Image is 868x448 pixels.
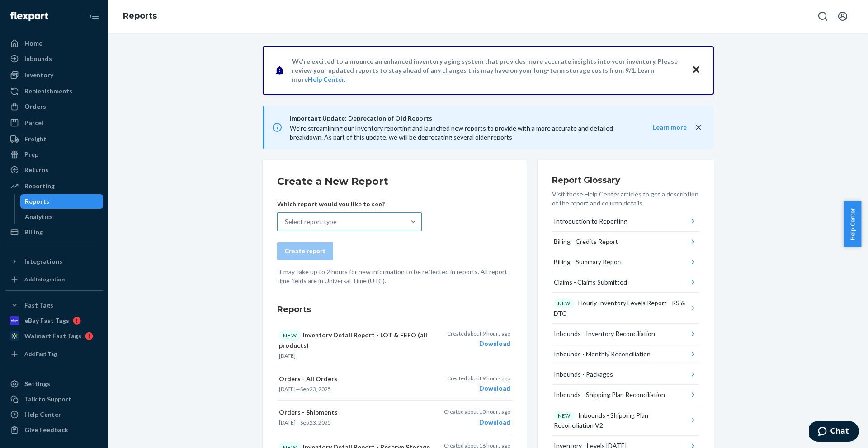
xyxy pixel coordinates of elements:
[24,257,62,266] div: Integrations
[24,87,72,96] div: Replenishments
[552,344,699,364] button: Inbounds - Monthly Reconciliation
[24,379,50,388] div: Settings
[447,330,510,337] p: Created about 9 hours ago
[277,267,512,285] p: It may take up to 2 hours for new information to be reflected in reports. All report time fields ...
[5,347,103,361] a: Add Fast Tag
[24,425,68,434] div: Give Feedback
[554,411,689,430] div: Inbounds - Shipping Plan Reconciliation V2
[552,405,699,436] button: NEWInbounds - Shipping Plan Reconciliation V2
[5,377,103,391] a: Settings
[814,7,832,25] button: Open Search Box
[834,7,852,25] button: Open account menu
[444,408,510,415] p: Created about 10 hours ago
[552,272,699,293] button: Claims - Claims Submitted
[24,150,38,159] div: Prep
[5,298,103,313] button: Fast Tags
[447,384,510,393] div: Download
[5,407,103,422] a: Help Center
[20,194,104,209] a: Reports
[24,54,52,63] div: Inbounds
[308,75,344,83] a: Help Center
[552,190,699,208] p: Visit these Help Center articles to get a description of the report and column details.
[5,163,103,177] a: Returns
[123,11,157,21] a: Reports
[554,217,627,226] div: Introduction to Reporting
[635,123,687,132] button: Learn more
[24,135,47,144] div: Freight
[809,421,859,443] iframe: Opens a widget where you can chat to one of our agents
[5,132,103,146] a: Freight
[552,174,699,186] h3: Report Glossary
[5,147,103,162] a: Prep
[292,57,683,84] p: We're excited to announce an enhanced inventory aging system that provides more accurate insights...
[24,102,46,111] div: Orders
[552,385,699,405] button: Inbounds - Shipping Plan Reconciliation
[279,408,432,417] p: Orders - Shipments
[552,252,699,272] button: Billing - Summary Report
[277,401,512,434] button: Orders - Shipments[DATE]—Sep 23, 2025Created about 10 hours agoDownload
[5,36,103,51] a: Home
[277,174,512,189] h2: Create a New Report
[554,298,689,318] div: Hourly Inventory Levels Report - RS & DTC
[554,278,627,287] div: Claims - Claims Submitted
[279,330,301,341] div: NEW
[5,99,103,114] a: Orders
[285,217,337,226] div: Select report type
[554,237,618,246] div: Billing - Credits Report
[24,331,81,341] div: Walmart Fast Tags
[552,232,699,252] button: Billing - Credits Report
[24,301,53,310] div: Fast Tags
[5,313,103,328] a: eBay Fast Tags
[279,385,432,393] p: —
[5,329,103,343] a: Walmart Fast Tags
[279,419,432,426] p: —
[694,123,703,132] button: close
[25,197,49,206] div: Reports
[285,247,325,256] div: Create report
[20,210,104,224] a: Analytics
[279,386,296,392] time: [DATE]
[290,124,613,141] span: We're streamlining our Inventory reporting and launched new reports to provide with a more accura...
[554,390,665,399] div: Inbounds - Shipping Plan Reconciliation
[290,113,635,124] span: Important Update: Deprecation of Old Reports
[24,165,48,174] div: Returns
[300,386,331,392] time: Sep 23, 2025
[552,211,699,232] button: Introduction to Reporting
[24,118,43,127] div: Parcel
[5,392,103,406] button: Talk to Support
[558,412,571,420] p: NEW
[5,116,103,130] a: Parcel
[690,64,702,77] button: Close
[24,350,57,358] div: Add Fast Tag
[116,3,164,29] ol: breadcrumbs
[558,300,571,307] p: NEW
[844,201,861,247] button: Help Center
[300,419,331,426] time: Sep 23, 2025
[277,242,333,260] button: Create report
[277,303,512,315] h3: Reports
[279,419,296,426] time: [DATE]
[10,12,48,21] img: Flexport logo
[279,330,432,350] p: Inventory Detail Report - LOT & FEFO (all products)
[5,68,103,82] a: Inventory
[552,364,699,385] button: Inbounds - Packages
[24,395,71,404] div: Talk to Support
[552,293,699,324] button: NEWHourly Inventory Levels Report - RS & DTC
[24,275,65,283] div: Add Integration
[24,410,61,419] div: Help Center
[24,182,55,191] div: Reporting
[554,350,651,359] div: Inbounds - Monthly Reconciliation
[277,322,512,367] button: NEWInventory Detail Report - LOT & FEFO (all products)[DATE]Created about 9 hours agoDownload
[24,316,69,325] div: eBay Fast Tags
[277,367,512,401] button: Orders - All Orders[DATE]—Sep 23, 2025Created about 9 hours agoDownload
[447,339,510,348] div: Download
[24,70,53,79] div: Inventory
[5,51,103,66] a: Inbounds
[277,200,422,209] p: Which report would you like to see?
[85,7,103,25] button: Close Navigation
[444,418,510,427] div: Download
[5,84,103,98] a: Replenishments
[554,329,655,338] div: Inbounds - Inventory Reconciliation
[554,257,623,266] div: Billing - Summary Report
